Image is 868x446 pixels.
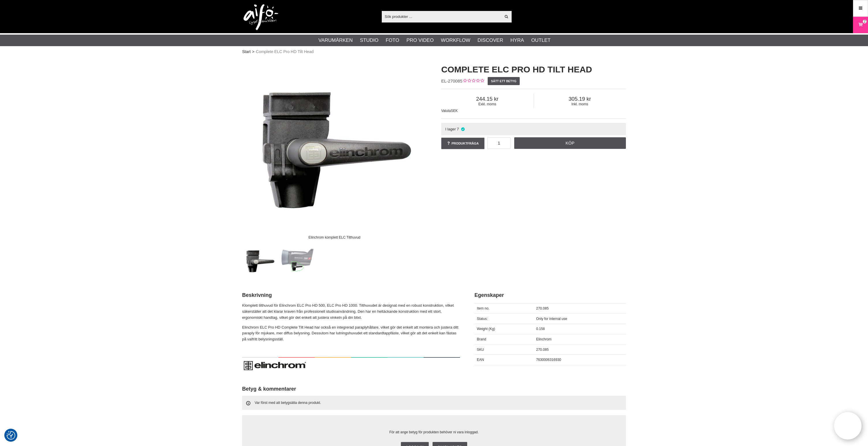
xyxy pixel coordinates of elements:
[242,356,460,374] img: Elinchrom auktoriserad distributör
[534,96,626,102] span: 305.19
[441,138,484,149] a: Produktfråga
[242,292,460,299] h2: Beskrivning
[477,348,484,352] span: SKU
[252,49,255,55] span: >
[255,401,321,405] span: Var först med att betygsätta denna produkt.
[242,58,427,242] img: Elinchrom komplett ELC Tilthuvud
[477,358,484,362] span: EAN
[536,337,551,341] span: Elinchrom
[531,37,551,44] a: Outlet
[441,96,534,102] span: 244.15
[514,137,626,149] a: Köp
[406,37,433,44] a: Pro Video
[441,78,462,83] span: EL-270085
[536,358,561,362] span: 7630006316930
[536,348,549,352] span: 270.085
[510,37,524,44] a: Hyra
[445,127,456,131] span: I lager
[256,49,314,55] span: Complete ELC Pro HD Tilt Head
[477,337,486,341] span: Brand
[536,306,549,310] span: 270.085
[477,306,489,310] span: Item no.
[319,37,353,44] a: Varumärken
[462,78,484,84] div: Kundbetyg: 0
[386,37,399,44] a: Foto
[304,232,365,242] div: Elinchrom komplett ELC Tilthuvud
[536,317,567,321] span: Only for internal use
[441,109,451,113] span: Valuta
[441,102,534,106] span: Exkl. moms
[242,385,626,393] h2: Betyg & kommentarer
[441,63,626,76] h1: Complete ELC Pro HD Tilt Head
[474,292,626,299] h2: Egenskaper
[457,127,459,131] span: 7
[477,327,495,331] span: Weight (Kg)
[7,431,15,440] img: Revisit consent button
[243,244,278,279] img: Elinchrom komplett ELC Tilthuvud
[280,244,315,279] img: Tilthuvud-stativfäste ELC Pro HD
[244,4,278,30] img: logo.png
[478,37,503,44] a: Discover
[536,327,545,331] span: 0.158
[242,303,460,321] p: Klomplett tilthuvud för Elinchrom ELC Pro HD 500, ELC Pro HD 1000. Tilthuvudet är designat med en...
[864,19,866,24] span: 2
[441,37,470,44] a: Workflow
[488,77,520,85] a: Sätt ett betyg
[451,109,458,113] span: SEK
[242,49,251,55] a: Start
[460,127,465,131] i: I lager
[382,12,501,21] input: Sök produkter ...
[360,37,378,44] a: Studio
[389,430,479,434] span: För att ange betyg för produkten behöver ni vara inloggad.
[242,325,460,342] p: Elinchrom ELC Pro HD Complete Tilt Head har också en integrerad paraplyhållare, vilket gör det en...
[7,430,15,441] button: Samtyckesinställningar
[853,18,868,32] a: 2
[477,317,488,321] span: Status:
[534,102,626,106] span: Inkl. moms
